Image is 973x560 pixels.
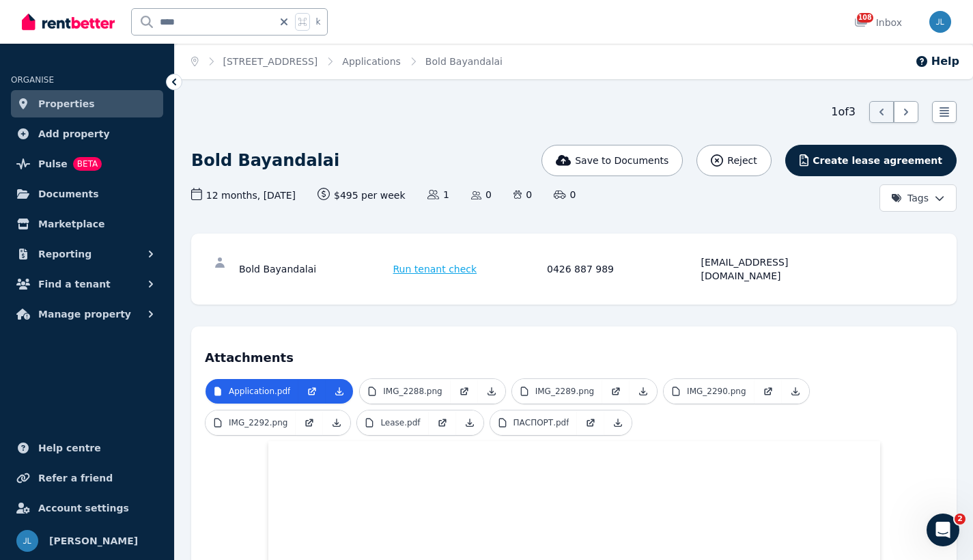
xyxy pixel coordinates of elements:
[11,150,163,178] a: PulseBETA
[38,276,111,292] span: Find a tenant
[175,44,519,79] nav: Breadcrumb
[191,188,296,202] span: 12 months , [DATE]
[380,417,420,428] p: Lease.pdf
[357,410,428,435] a: Lease.pdf
[383,386,442,397] p: IMG_2288.png
[239,255,389,283] div: Bold Bayandalai
[490,410,578,435] a: ПАСПОРТ.pdf
[298,379,326,404] a: Open in new Tab
[38,126,110,142] span: Add property
[11,75,54,85] span: ORGANISE
[891,191,929,205] span: Tags
[701,255,851,283] div: [EMAIL_ADDRESS][DOMAIN_NAME]
[206,410,296,435] a: IMG_2292.png
[49,533,138,549] span: [PERSON_NAME]
[513,417,569,428] p: ПАСПОРТ.pdf
[664,379,754,404] a: IMG_2290.png
[38,500,129,516] span: Account settings
[229,417,287,428] p: IMG_2292.png
[857,13,873,23] span: 108
[696,145,771,176] button: Reject
[223,56,318,67] a: [STREET_ADDRESS]
[427,188,449,201] span: 1
[393,262,477,276] span: Run tenant check
[915,53,959,70] button: Help
[38,186,99,202] span: Documents
[755,379,782,404] a: Open in new Tab
[38,216,104,232] span: Marketplace
[451,379,478,404] a: Open in new Tab
[541,145,683,176] button: Save to Documents
[425,55,503,68] span: Bold Bayandalai
[535,386,594,397] p: IMG_2289.png
[191,150,339,171] h1: Bold Bayandalai
[38,306,131,322] span: Manage property
[471,188,492,201] span: 0
[929,11,951,33] img: Joanne Lau
[955,514,965,524] span: 2
[38,470,113,486] span: Refer a friend
[11,434,163,462] a: Help centre
[727,154,757,167] span: Reject
[38,246,91,262] span: Reporting
[604,410,632,435] a: Download Attachment
[512,379,602,404] a: IMG_2289.png
[296,410,323,435] a: Open in new Tab
[456,410,483,435] a: Download Attachment
[323,410,350,435] a: Download Attachment
[630,379,657,404] a: Download Attachment
[38,96,95,112] span: Properties
[11,90,163,117] a: Properties
[11,494,163,522] a: Account settings
[813,154,942,167] span: Create lease agreement
[478,379,505,404] a: Download Attachment
[16,530,38,552] img: Joanne Lau
[315,16,320,27] span: k
[513,188,532,201] span: 0
[547,255,697,283] div: 0426 887 989
[11,120,163,148] a: Add property
[11,464,163,492] a: Refer a friend
[326,379,353,404] a: Download Attachment
[854,16,902,29] div: Inbox
[38,156,68,172] span: Pulse
[831,104,856,120] span: 1 of 3
[22,12,115,32] img: RentBetter
[11,270,163,298] button: Find a tenant
[687,386,746,397] p: IMG_2290.png
[927,514,959,546] iframe: Intercom live chat
[782,379,809,404] a: Download Attachment
[73,157,102,171] span: BETA
[11,300,163,328] button: Manage property
[318,188,406,202] span: $495 per week
[205,340,943,367] h4: Attachments
[206,379,298,404] a: Application.pdf
[879,184,957,212] button: Tags
[38,440,101,456] span: Help centre
[229,386,290,397] p: Application.pdf
[11,210,163,238] a: Marketplace
[429,410,456,435] a: Open in new Tab
[360,379,450,404] a: IMG_2288.png
[785,145,957,176] button: Create lease agreement
[575,154,668,167] span: Save to Documents
[342,56,401,67] a: Applications
[11,240,163,268] button: Reporting
[577,410,604,435] a: Open in new Tab
[554,188,576,201] span: 0
[11,180,163,208] a: Documents
[602,379,630,404] a: Open in new Tab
